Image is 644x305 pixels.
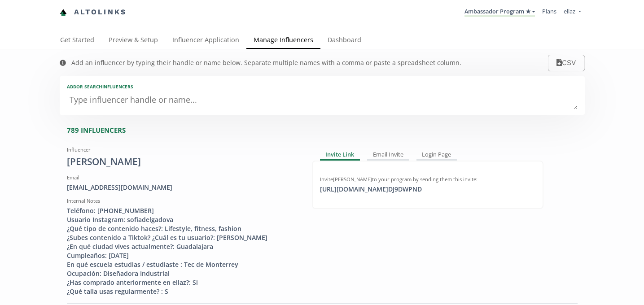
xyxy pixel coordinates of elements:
[101,32,165,50] a: Preview & Setup
[464,7,535,17] a: Ambassador Program ★
[71,58,461,67] div: Add an influencer by typing their handle or name below. Separate multiple names with a comma or p...
[67,174,298,181] div: Email
[564,7,581,17] a: ellaz
[564,7,575,15] span: ellaz
[320,32,368,50] a: Dashboard
[60,5,127,20] a: Altolinks
[67,206,298,296] div: Teléfono: [PHONE_NUMBER] Usuario Instagram: sofiadelgadova ¿Qué tipo de contenido haces?: Lifesty...
[320,150,360,161] div: Invite Link
[416,150,457,161] div: Login Page
[9,9,38,36] iframe: chat widget
[246,32,320,50] a: Manage Influencers
[542,7,556,15] a: Plans
[67,83,578,90] div: Add or search INFLUENCERS
[67,126,585,135] div: 789 INFLUENCERS
[67,197,298,205] div: Internal Notes
[60,9,67,16] img: favicon-32x32.png
[53,32,101,50] a: Get Started
[320,176,535,183] div: Invite [PERSON_NAME] to your program by sending them this invite:
[367,150,409,161] div: Email Invite
[67,146,298,153] div: Influencer
[315,185,427,194] div: [URL][DOMAIN_NAME] DJ9DWPND
[67,183,298,192] div: [EMAIL_ADDRESS][DOMAIN_NAME]
[548,55,584,71] button: CSV
[165,32,246,50] a: Influencer Application
[67,155,298,169] div: [PERSON_NAME]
